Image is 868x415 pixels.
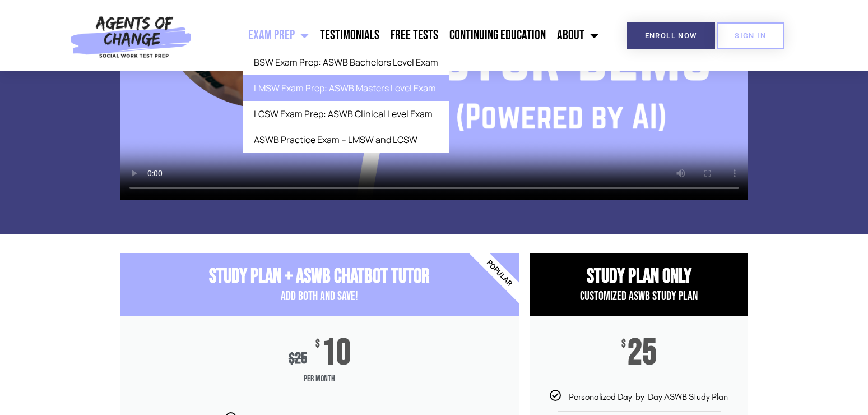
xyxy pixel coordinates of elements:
[569,391,728,402] span: Personalized Day-by-Day ASWB Study Plan
[322,339,351,368] span: 10
[314,21,385,49] a: Testimonials
[243,21,314,49] a: Exam Prep
[289,349,307,368] div: 25
[243,101,449,127] a: LCSW Exam Prep: ASWB Clinical Level Exam
[621,339,626,350] span: $
[120,265,519,289] h3: Study Plan + ASWB ChatBot Tutor
[120,368,519,390] span: Per Month
[628,339,657,368] span: 25
[735,32,766,39] span: SIGN IN
[243,75,449,101] a: LMSW Exam Prep: ASWB Masters Level Exam
[627,22,715,49] a: Enroll Now
[645,32,697,39] span: Enroll Now
[717,22,784,49] a: SIGN IN
[444,21,551,49] a: Continuing Education
[289,349,295,368] span: $
[580,289,698,304] span: Customized ASWB Study Plan
[243,127,449,153] a: ASWB Practice Exam – LMSW and LCSW
[197,21,604,49] nav: Menu
[243,49,449,153] ul: Exam Prep
[435,208,564,338] div: Popular
[243,49,449,75] a: BSW Exam Prep: ASWB Bachelors Level Exam
[530,265,748,289] h3: Study Plan Only
[551,21,604,49] a: About
[281,289,358,304] span: Add Both and Save!
[315,339,320,350] span: $
[385,21,444,49] a: Free Tests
